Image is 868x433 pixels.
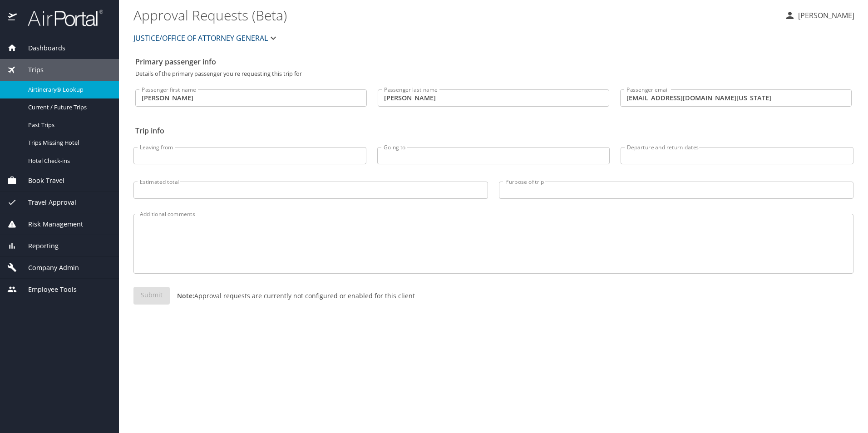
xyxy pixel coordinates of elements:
[28,138,108,147] span: Trips Missing Hotel
[177,291,194,300] strong: Note:
[135,54,852,69] h2: Primary passenger info
[170,291,415,300] p: Approval requests are currently not configured or enabled for this client
[17,65,44,75] span: Trips
[17,197,76,207] span: Travel Approval
[781,7,858,24] button: [PERSON_NAME]
[17,43,65,53] span: Dashboards
[28,121,108,129] span: Past Trips
[8,9,18,27] img: icon-airportal.png
[17,219,83,229] span: Risk Management
[18,9,103,27] img: airportal-logo.png
[130,29,282,47] button: JUSTICE/OFFICE OF ATTORNEY GENERAL
[17,285,77,295] span: Employee Tools
[133,1,777,29] h1: Approval Requests (Beta)
[28,103,108,112] span: Current / Future Trips
[17,263,79,273] span: Company Admin
[28,157,108,165] span: Hotel Check-ins
[135,123,852,138] h2: Trip info
[133,32,268,44] span: JUSTICE/OFFICE OF ATTORNEY GENERAL
[795,10,854,21] p: [PERSON_NAME]
[135,71,852,77] p: Details of the primary passenger you're requesting this trip for
[17,241,59,251] span: Reporting
[28,85,108,94] span: Airtinerary® Lookup
[17,176,64,186] span: Book Travel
